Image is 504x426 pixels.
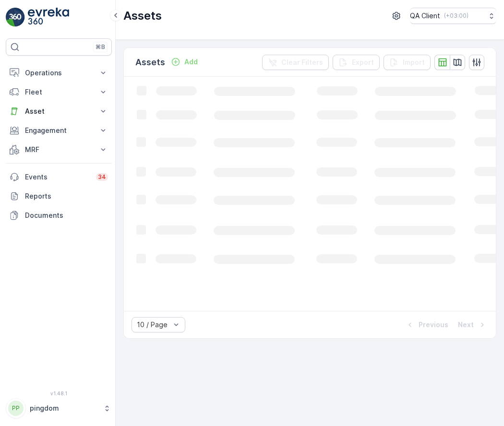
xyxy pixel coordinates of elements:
[6,206,112,225] a: Documents
[6,187,112,206] a: Reports
[96,43,105,51] p: ⌘B
[333,55,380,70] button: Export
[25,172,90,182] p: Events
[6,8,25,27] img: logo
[410,8,496,24] button: QA Client(+03:00)
[6,390,112,396] span: v 1.48.1
[6,83,112,102] button: Fleet
[384,55,431,70] button: Import
[8,401,24,416] div: PP
[6,398,112,418] button: PPpingdom
[444,12,468,20] p: ( +03:00 )
[6,121,112,140] button: Engagement
[457,319,488,331] button: Next
[135,56,165,69] p: Assets
[98,173,106,181] p: 34
[30,403,98,413] p: pingdom
[167,56,202,68] button: Add
[403,58,425,67] p: Import
[281,58,323,67] p: Clear Filters
[262,55,329,70] button: Clear Filters
[352,58,374,67] p: Export
[25,191,108,201] p: Reports
[184,57,198,67] p: Add
[25,145,93,154] p: MRF
[25,126,93,135] p: Engagement
[25,106,93,116] p: Asset
[6,63,112,83] button: Operations
[458,320,474,330] p: Next
[28,8,69,27] img: logo_light-DOdMpM7g.png
[25,211,108,220] p: Documents
[419,320,448,330] p: Previous
[123,8,162,24] p: Assets
[410,11,440,21] p: QA Client
[6,167,112,187] a: Events34
[6,102,112,121] button: Asset
[404,319,449,331] button: Previous
[25,87,93,97] p: Fleet
[6,140,112,159] button: MRF
[25,68,93,78] p: Operations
